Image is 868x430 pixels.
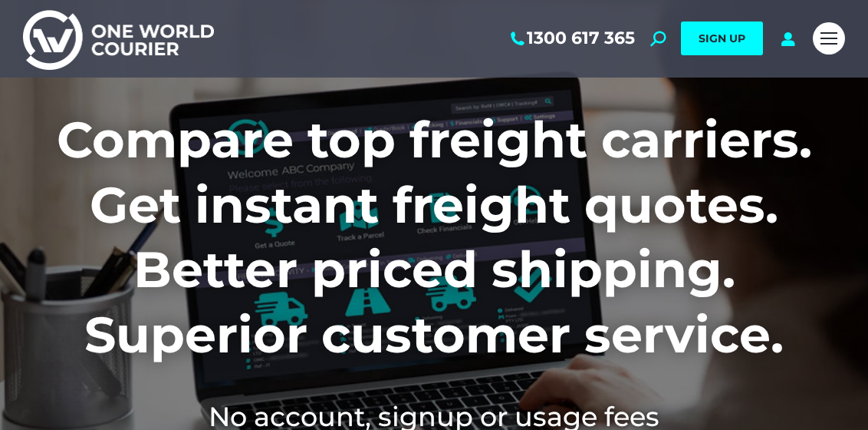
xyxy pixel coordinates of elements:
[699,31,745,45] span: SIGN UP
[813,22,845,55] a: Mobile menu icon
[508,28,635,48] a: 1300 617 365
[23,107,845,367] h1: Compare top freight carriers. Get instant freight quotes. Better priced shipping. Superior custom...
[681,21,763,55] a: SIGN UP
[23,8,214,70] img: One World Courier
